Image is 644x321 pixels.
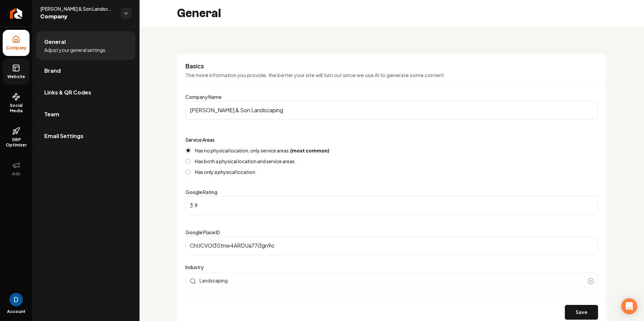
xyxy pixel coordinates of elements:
[36,82,136,103] a: Links & QR Codes
[185,94,221,100] label: Company Name
[7,309,25,314] span: Account
[9,293,23,306] button: Open user button
[3,45,29,51] span: Company
[40,5,115,12] span: [PERSON_NAME] & Son Landscaping
[185,196,598,215] input: Google Rating
[3,59,30,85] a: Website
[44,38,66,46] span: General
[185,71,598,79] p: The more information you provide, the better your site will turn out since we use AI to generate ...
[185,263,598,271] label: Industry
[185,229,220,235] label: Google Place ID
[10,8,22,19] img: Rebolt Logo
[44,110,59,118] span: Team
[195,148,329,153] label: Has no physical location, only service areas.
[621,298,637,314] div: Open Intercom Messenger
[3,156,30,182] button: Ads
[195,159,296,164] label: Has both a physical location and service areas.
[36,125,136,147] a: Email Settings
[177,7,221,20] h2: General
[185,137,215,143] label: Service Areas
[185,101,598,120] input: Company Name
[185,62,598,70] h3: Basics
[44,88,91,97] span: Links & QR Codes
[40,12,115,21] span: Company
[3,137,30,148] span: GBP Optimizer
[185,236,598,255] input: Google Place ID
[44,67,61,75] span: Brand
[36,60,136,81] a: Brand
[36,104,136,125] a: Team
[9,293,23,306] img: David Rice
[44,47,107,53] span: Adjust your general settings.
[44,132,84,140] span: Email Settings
[9,171,23,177] span: Ads
[185,189,217,195] label: Google Rating
[565,305,598,320] button: Save
[3,122,30,153] a: GBP Optimizer
[3,103,30,114] span: Social Media
[3,87,30,119] a: Social Media
[5,74,28,79] span: Website
[195,170,257,174] label: Has only a physical location.
[290,147,329,153] strong: (most common)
